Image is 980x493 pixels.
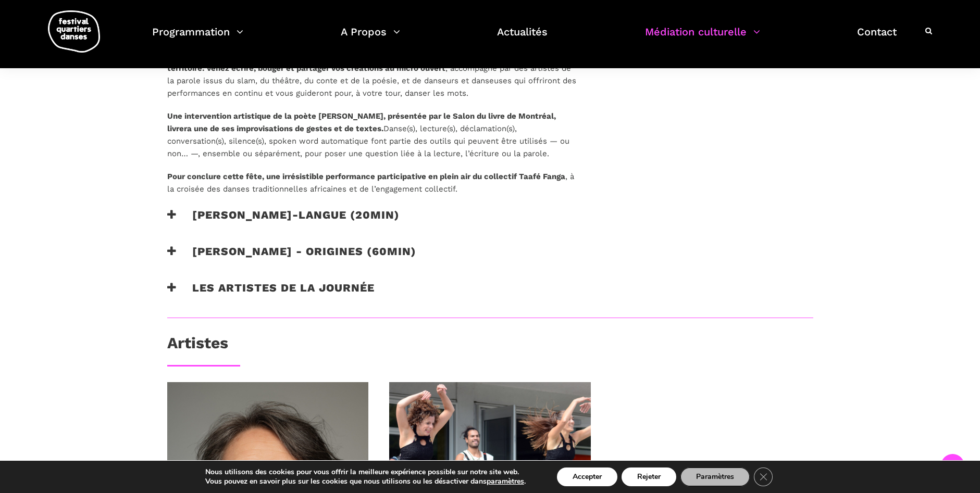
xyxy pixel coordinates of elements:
button: Rejeter [622,467,676,486]
p: Vous pouvez en savoir plus sur les cookies que nous utilisons ou les désactiver dans . [205,477,526,486]
p: , accompagné par des artistes de la parole issus du slam, du théâtre, du conte et de la poésie, e... [167,49,578,99]
h3: Artistes [167,334,228,360]
a: Contact [857,23,897,54]
img: logo-fqd-med [48,10,100,53]
button: Accepter [557,467,617,486]
h3: [PERSON_NAME]-langue (20min) [167,208,400,234]
strong: Pour conclure cette fête, une irrésistible performance participative en plein air du collectif Ta... [167,172,565,181]
strong: Les mots qui nous mettent en mouvement, les mots de la mémoire, les mots qui nous font habiter un... [167,51,555,73]
h3: Les artistes de la journée [167,281,375,307]
a: Médiation culturelle [645,23,760,54]
a: Actualités [497,23,548,54]
a: Programmation [152,23,243,54]
h3: [PERSON_NAME] - origines (60min) [167,245,416,271]
strong: Une intervention artistique de la poète [PERSON_NAME], présentée par le Salon du livre de Montréa... [167,111,556,133]
a: A Propos [341,23,400,54]
button: Paramètres [680,467,750,486]
p: , à la croisée des danses traditionnelles africaines et de l’engagement collectif. [167,170,578,195]
button: Close GDPR Cookie Banner [754,467,773,486]
button: paramètres [487,477,524,486]
p: Nous utilisons des cookies pour vous offrir la meilleure expérience possible sur notre site web. [205,467,526,477]
p: Danse(s), lecture(s), déclamation(s), conversation(s), silence(s), spoken word automatique font p... [167,110,578,160]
